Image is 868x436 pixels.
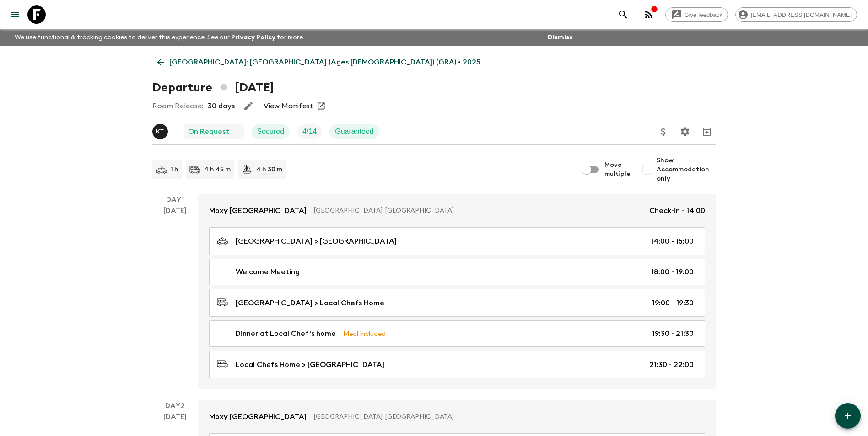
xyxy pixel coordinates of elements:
[188,126,229,137] p: On Request
[604,160,631,179] span: Move multiple
[252,124,290,139] div: Secured
[198,400,716,433] a: Moxy [GEOGRAPHIC_DATA][GEOGRAPHIC_DATA], [GEOGRAPHIC_DATA]
[236,298,384,308] p: [GEOGRAPHIC_DATA] > Local Chefs Home
[169,57,480,68] p: [GEOGRAPHIC_DATA]: [GEOGRAPHIC_DATA] (Ages [DEMOGRAPHIC_DATA]) (GRA) • 2025
[5,5,24,24] button: menu
[236,328,336,339] p: Dinner at Local Chef's home
[652,298,694,308] p: 19:00 - 19:30
[236,266,300,277] p: Welcome Meeting
[314,206,642,215] p: [GEOGRAPHIC_DATA], [GEOGRAPHIC_DATA]
[735,7,857,22] div: [EMAIL_ADDRESS][DOMAIN_NAME]
[152,127,170,134] span: Kostantinos Tsaousis
[152,194,198,205] p: Day 1
[343,329,386,339] p: Meal Included
[156,128,164,135] p: K T
[657,156,716,183] span: Show Accommodation only
[209,259,705,285] a: Welcome Meeting18:00 - 19:00
[152,400,198,411] p: Day 2
[209,351,705,378] a: Local Chefs Home > [GEOGRAPHIC_DATA]21:30 - 22:00
[746,11,857,18] span: [EMAIL_ADDRESS][DOMAIN_NAME]
[152,53,485,71] a: [GEOGRAPHIC_DATA]: [GEOGRAPHIC_DATA] (Ages [DEMOGRAPHIC_DATA]) (GRA) • 2025
[698,122,716,141] button: Archive (Completed, Cancelled or Unsynced Departures only)
[236,359,384,370] p: Local Chefs Home > [GEOGRAPHIC_DATA]
[614,5,632,24] button: search adventures
[11,29,308,46] p: We use functional & tracking cookies to deliver this experience. See our for more.
[209,227,705,255] a: [GEOGRAPHIC_DATA] > [GEOGRAPHIC_DATA]14:00 - 15:00
[209,411,307,422] p: Moxy [GEOGRAPHIC_DATA]
[676,122,694,141] button: Settings
[171,165,178,174] p: 1 h
[545,31,575,44] button: Dismiss
[152,101,203,112] p: Room Release:
[204,165,231,174] p: 4 h 45 m
[152,124,170,139] button: KT
[654,122,673,141] button: Update Price, Early Bird Discount and Costs
[302,126,317,137] p: 4 / 14
[314,412,698,421] p: [GEOGRAPHIC_DATA], [GEOGRAPHIC_DATA]
[152,79,274,97] h1: Departure [DATE]
[208,101,235,112] p: 30 days
[231,34,275,41] a: Privacy Policy
[198,194,716,227] a: Moxy [GEOGRAPHIC_DATA][GEOGRAPHIC_DATA], [GEOGRAPHIC_DATA]Check-in - 14:00
[163,205,187,389] div: [DATE]
[209,320,705,347] a: Dinner at Local Chef's homeMeal Included19:30 - 21:30
[297,124,322,139] div: Trip Fill
[665,7,728,22] a: Give feedback
[209,289,705,317] a: [GEOGRAPHIC_DATA] > Local Chefs Home19:00 - 19:30
[335,126,374,137] p: Guaranteed
[256,165,282,174] p: 4 h 30 m
[209,205,307,216] p: Moxy [GEOGRAPHIC_DATA]
[649,205,705,216] p: Check-in - 14:00
[649,359,694,370] p: 21:30 - 22:00
[679,11,728,18] span: Give feedback
[264,101,313,111] a: View Manifest
[236,236,397,247] p: [GEOGRAPHIC_DATA] > [GEOGRAPHIC_DATA]
[651,236,694,247] p: 14:00 - 15:00
[257,126,285,137] p: Secured
[652,328,694,339] p: 19:30 - 21:30
[651,266,694,277] p: 18:00 - 19:00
